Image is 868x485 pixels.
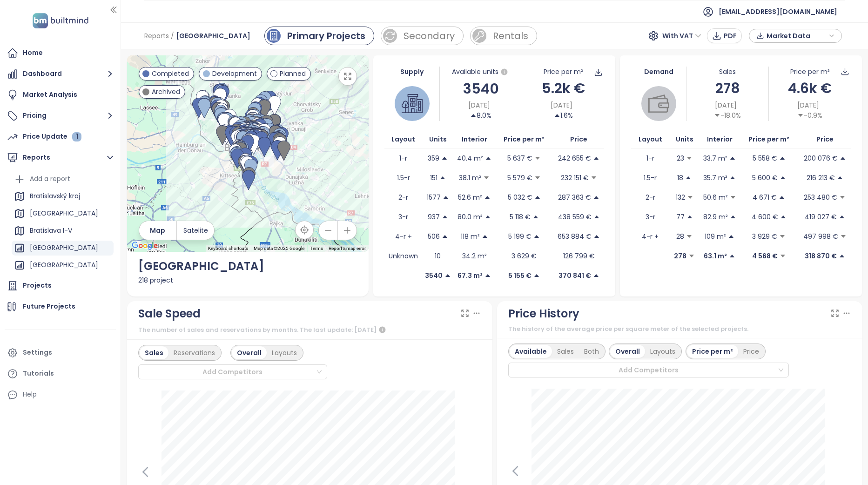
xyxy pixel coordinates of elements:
[176,27,250,44] span: [GEOGRAPHIC_DATA]
[687,194,693,201] span: caret-down
[544,67,583,77] div: Price per m²
[508,270,532,281] p: 5 155 €
[384,67,439,77] div: Supply
[669,130,700,148] th: Units
[23,368,54,379] div: Tutorials
[5,86,116,104] a: Market Analysis
[442,214,448,220] span: caret-up
[23,280,52,291] div: Projects
[645,345,680,358] div: Layouts
[428,231,440,242] p: 506
[12,258,114,273] div: [GEOGRAPHIC_DATA]
[779,194,785,201] span: caret-up
[686,214,693,220] span: caret-up
[752,173,778,183] p: 5 600 €
[703,192,728,202] p: 50.6 m²
[12,241,114,256] div: [GEOGRAPHIC_DATA]
[12,172,114,187] div: Add a report
[676,231,684,242] p: 28
[553,130,605,148] th: Price
[144,27,169,44] span: Reports
[454,130,495,148] th: Interior
[444,272,451,279] span: caret-up
[631,168,669,188] td: 1.5-r
[138,257,358,275] div: [GEOGRAPHIC_DATA]
[797,100,819,110] span: [DATE]
[5,44,116,62] a: Home
[805,251,837,261] p: 318 870 €
[507,173,532,183] p: 5 579 €
[533,233,540,240] span: caret-up
[593,272,599,279] span: caret-up
[563,251,595,261] p: 126 799 €
[807,173,835,183] p: 216 213 €
[804,153,838,163] p: 200 076 €
[458,270,483,281] p: 67.3 m²
[435,251,441,261] p: 10
[12,223,114,238] div: Bratislava I-V
[752,251,778,261] p: 4 568 €
[12,189,114,204] div: Bratislavský kraj
[558,231,592,242] p: 653 884 €
[719,0,837,23] span: [EMAIL_ADDRESS][DOMAIN_NAME]
[554,110,573,121] div: 1.6%
[384,207,422,227] td: 3-r
[840,155,846,162] span: caret-up
[384,246,422,266] td: Unknown
[728,233,734,240] span: caret-up
[440,78,522,100] div: 3540
[767,29,827,43] span: Market Data
[769,77,851,99] div: 4.6k €
[482,233,488,240] span: caret-up
[534,194,541,201] span: caret-up
[799,130,851,148] th: Price
[30,11,91,30] img: logo
[703,173,727,183] p: 35.7 m²
[631,207,669,227] td: 3-r
[740,130,798,148] th: Price per m²
[780,253,786,259] span: caret-down
[837,175,843,181] span: caret-up
[558,153,591,163] p: 242 655 €
[425,270,443,281] p: 3540
[23,89,77,101] div: Market Analysis
[5,297,116,316] a: Future Projects
[440,67,522,78] div: Available units
[5,385,116,404] div: Help
[23,301,75,312] div: Future Projects
[510,345,552,358] div: Available
[510,212,531,222] p: 5 118 €
[483,175,490,181] span: caret-down
[381,27,464,45] a: sale
[458,212,483,222] p: 80.0 m²
[805,212,837,222] p: 419 027 €
[738,345,764,358] div: Price
[427,192,441,202] p: 1577
[593,155,599,162] span: caret-up
[443,194,449,201] span: caret-up
[797,110,822,121] div: -0.9%
[534,155,541,162] span: caret-down
[287,29,365,43] div: Primary Projects
[714,110,741,121] div: -18.0%
[676,192,685,202] p: 132
[468,100,490,110] span: [DATE]
[138,305,201,323] div: Sale Speed
[703,212,728,222] p: 82.9 m²
[554,112,560,119] span: caret-up
[5,364,116,383] a: Tutorials
[707,28,742,43] button: PDF
[508,305,579,323] div: Price History
[534,175,541,181] span: caret-down
[754,29,837,43] div: button
[752,231,777,242] p: 3 929 €
[310,246,323,251] a: Terms (opens in new tab)
[797,112,804,119] span: caret-down
[729,175,736,181] span: caret-up
[30,173,70,185] div: Add a report
[715,100,737,110] span: [DATE]
[5,276,116,295] a: Projects
[171,27,174,44] span: /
